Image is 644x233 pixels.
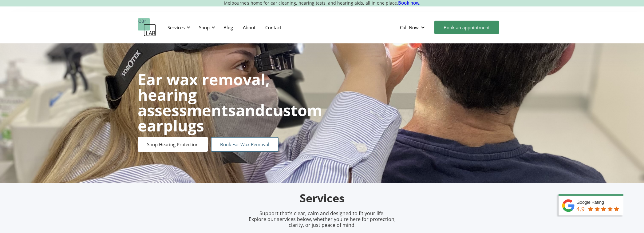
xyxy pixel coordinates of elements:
div: Call Now [395,18,431,37]
a: Book Ear Wax Removal [211,137,279,152]
a: Contact [260,18,286,36]
a: home [138,18,156,37]
div: Services [168,24,185,30]
p: Support that’s clear, calm and designed to fit your life. Explore our services below, whether you... [241,211,404,228]
div: Shop [195,18,217,37]
h2: Services [178,191,467,206]
div: Shop [199,24,210,30]
a: Shop Hearing Protection [138,137,208,152]
div: Call Now [400,24,419,30]
a: Book an appointment [434,21,499,34]
a: About [238,18,260,36]
div: Services [164,18,192,37]
strong: Ear wax removal, hearing assessments [138,69,270,121]
a: Blog [219,18,238,36]
h1: and [138,72,322,133]
strong: custom earplugs [138,100,322,136]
